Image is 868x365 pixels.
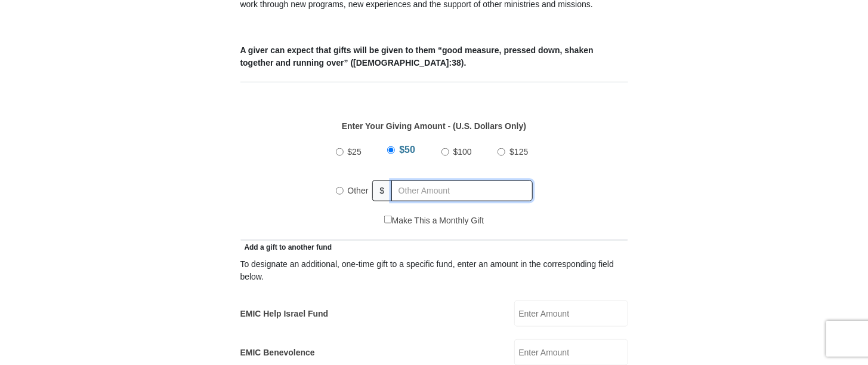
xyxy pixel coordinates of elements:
input: Other Amount [391,180,532,201]
span: $100 [453,147,472,157]
span: $125 [509,147,528,157]
input: Enter Amount [514,300,628,327]
input: Make This a Monthly Gift [384,216,392,223]
span: Other [348,186,369,195]
span: $25 [348,147,362,157]
b: A giver can expect that gifts will be given to them “good measure, pressed down, shaken together ... [240,45,594,68]
strong: Enter Your Giving Amount - (U.S. Dollars Only) [342,121,526,131]
span: $50 [399,145,415,155]
label: Make This a Monthly Gift [384,214,484,227]
div: To designate an additional, one-time gift to a specific fund, enter an amount in the correspondin... [240,258,628,283]
label: EMIC Help Israel Fund [240,308,329,320]
label: EMIC Benevolence [240,346,315,359]
span: Add a gift to another fund [240,243,332,251]
span: $ [372,180,393,201]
